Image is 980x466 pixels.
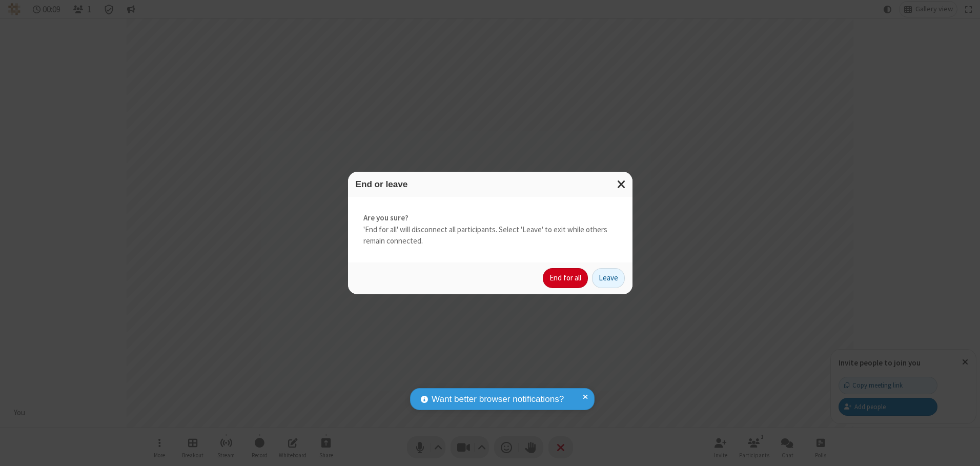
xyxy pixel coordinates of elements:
button: Close modal [611,172,632,197]
button: End for all [543,268,588,289]
span: Want better browser notifications? [432,393,564,406]
h3: End or leave [356,179,625,189]
button: Leave [592,268,625,289]
div: 'End for all' will disconnect all participants. Select 'Leave' to exit while others remain connec... [348,197,632,262]
strong: Are you sure? [363,212,617,224]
